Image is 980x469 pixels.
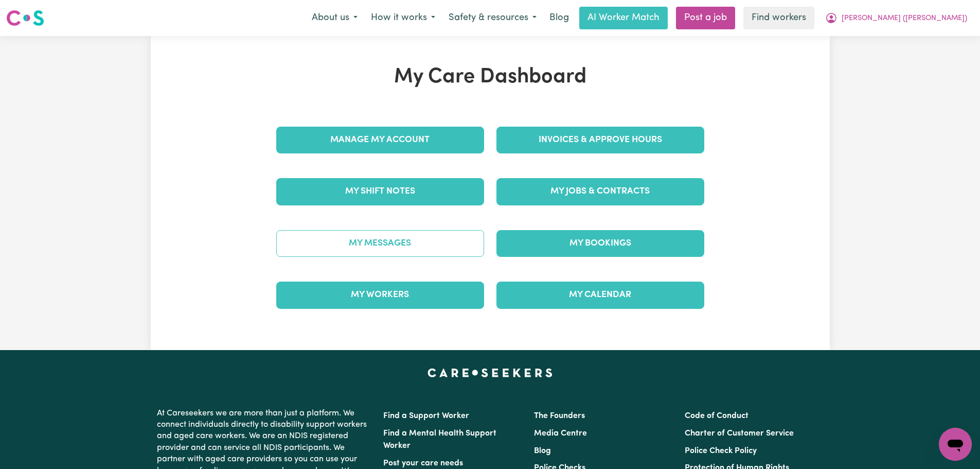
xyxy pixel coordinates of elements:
a: My Bookings [496,230,704,257]
img: Careseekers logo [6,9,44,27]
a: Charter of Customer Service [685,429,794,438]
a: Find a Mental Health Support Worker [383,429,496,450]
span: [PERSON_NAME] ([PERSON_NAME]) [842,13,967,24]
a: My Jobs & Contracts [496,178,704,205]
a: My Messages [276,230,484,257]
button: Safety & resources [442,7,543,29]
a: Post your care needs [383,459,463,467]
h1: My Care Dashboard [270,65,710,90]
a: Manage My Account [276,127,484,153]
a: Code of Conduct [685,412,749,420]
a: Careseekers logo [6,6,44,30]
a: Find workers [743,7,814,29]
a: My Shift Notes [276,178,484,205]
a: Post a job [676,7,735,29]
a: Invoices & Approve Hours [496,127,704,153]
a: My Workers [276,282,484,308]
a: Media Centre [534,429,587,438]
iframe: Button to launch messaging window [939,428,972,461]
a: Police Check Policy [685,447,757,455]
a: The Founders [534,412,585,420]
a: AI Worker Match [579,7,668,29]
button: My Account [818,7,974,29]
a: Blog [543,7,575,29]
a: Find a Support Worker [383,412,469,420]
a: Careseekers home page [427,369,553,377]
a: My Calendar [496,282,704,308]
button: How it works [364,7,442,29]
button: About us [305,7,364,29]
a: Blog [534,447,551,455]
